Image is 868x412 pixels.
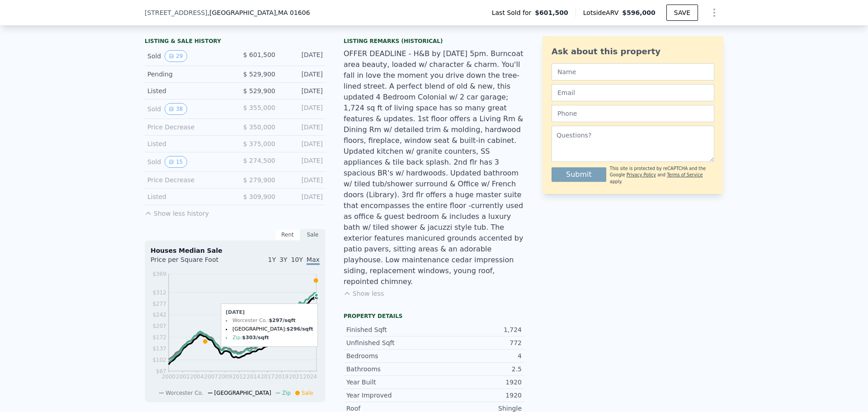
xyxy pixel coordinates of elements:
[243,51,275,58] span: $ 601,500
[705,4,723,22] button: Show Options
[156,368,166,374] tspan: $67
[275,374,289,380] tspan: 2019
[283,103,323,115] div: [DATE]
[152,312,166,318] tspan: $242
[261,374,275,380] tspan: 2017
[282,390,291,396] span: Zip
[276,9,310,16] span: , MA 01606
[243,176,275,184] span: $ 279,900
[344,48,524,287] div: OFFER DEADLINE - H&B by [DATE] 5pm. Burncoat area beauty, loaded w/ character & charm. You'll fal...
[147,50,228,62] div: Sold
[232,374,246,380] tspan: 2012
[346,338,434,347] div: Unfinished Sqft
[147,86,228,95] div: Listed
[667,172,703,177] a: Terms of Service
[246,374,260,380] tspan: 2014
[535,8,568,17] span: $601,500
[434,365,522,374] div: 2.5
[622,9,656,16] span: $596,000
[434,391,522,400] div: 1920
[283,192,323,201] div: [DATE]
[666,5,698,21] button: SAVE
[279,256,287,263] span: 3Y
[283,175,323,185] div: [DATE]
[268,256,276,263] span: 1Y
[627,172,656,177] a: Privacy Policy
[214,390,271,396] span: [GEOGRAPHIC_DATA]
[552,84,714,101] input: Email
[152,323,166,329] tspan: $207
[283,123,323,132] div: [DATE]
[152,289,166,296] tspan: $312
[152,271,166,277] tspan: $369
[283,156,323,168] div: [DATE]
[243,87,275,95] span: $ 529,900
[147,123,228,132] div: Price Decrease
[243,123,275,131] span: $ 350,000
[243,157,275,164] span: $ 274,500
[610,166,714,185] div: This site is protected by reCAPTCHA and the Google and apply.
[243,140,275,147] span: $ 375,000
[434,351,522,360] div: 4
[283,70,323,79] div: [DATE]
[190,374,204,380] tspan: 2004
[152,334,166,341] tspan: $172
[303,374,317,380] tspan: 2024
[552,167,606,182] button: Submit
[151,246,320,255] div: Houses Median Sale
[283,139,323,148] div: [DATE]
[346,365,434,374] div: Bathrooms
[344,289,384,298] button: Show less
[208,8,310,17] span: , [GEOGRAPHIC_DATA]
[552,63,714,81] input: Name
[165,156,187,168] button: View historical data
[165,103,187,115] button: View historical data
[147,70,228,79] div: Pending
[434,325,522,334] div: 1,724
[243,193,275,200] span: $ 309,900
[583,8,622,17] span: Lotside ARV
[344,313,524,320] div: Property details
[434,378,522,387] div: 1920
[346,325,434,334] div: Finished Sqft
[152,301,166,307] tspan: $277
[552,105,714,122] input: Phone
[165,390,203,396] span: Worcester Co.
[434,338,522,347] div: 772
[243,71,275,78] span: $ 529,900
[218,374,232,380] tspan: 2009
[300,229,325,241] div: Sale
[346,351,434,360] div: Bedrooms
[147,175,228,185] div: Price Decrease
[176,374,190,380] tspan: 2002
[283,50,323,62] div: [DATE]
[151,255,235,270] div: Price per Square Foot
[243,104,275,111] span: $ 355,000
[147,139,228,148] div: Listed
[492,8,535,17] span: Last Sold for
[283,86,323,95] div: [DATE]
[152,346,166,352] tspan: $137
[552,45,714,58] div: Ask about this property
[152,357,166,363] tspan: $102
[291,256,303,263] span: 10Y
[204,374,218,380] tspan: 2007
[147,156,228,168] div: Sold
[307,256,320,265] span: Max
[289,374,303,380] tspan: 2021
[145,205,209,218] button: Show less history
[147,103,228,115] div: Sold
[145,38,325,47] div: LISTING & SALE HISTORY
[275,229,300,241] div: Rent
[346,378,434,387] div: Year Built
[344,38,524,45] div: Listing Remarks (Historical)
[162,374,176,380] tspan: 2000
[165,50,187,62] button: View historical data
[346,391,434,400] div: Year Improved
[302,390,313,396] span: Sale
[147,192,228,201] div: Listed
[145,8,208,17] span: [STREET_ADDRESS]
